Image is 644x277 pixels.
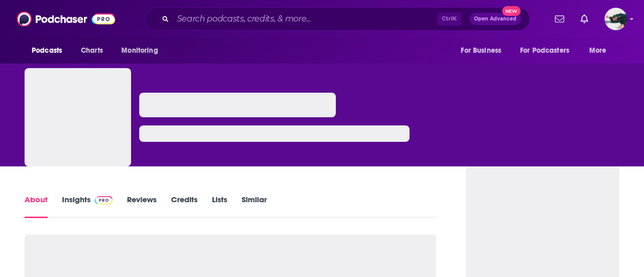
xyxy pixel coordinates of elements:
button: open menu [513,41,584,60]
span: Charts [81,44,103,58]
a: Credits [171,195,198,218]
button: Show profile menu [605,8,627,30]
span: Monitoring [121,44,158,58]
a: Reviews [127,195,157,218]
a: Show notifications dropdown [551,10,568,28]
button: open menu [582,41,619,60]
img: Podchaser - Follow, Share and Rate Podcasts [17,9,115,29]
span: Ctrl K [437,12,461,26]
a: InsightsPodchaser Pro [62,195,113,218]
span: For Podcasters [520,44,569,58]
img: Podchaser Pro [95,196,113,204]
span: More [589,44,607,58]
button: Open AdvancedNew [469,13,521,25]
a: About [25,195,48,218]
div: Search podcasts, credits, & more... [145,7,530,31]
span: Podcasts [32,44,62,58]
span: Open Advanced [474,16,517,22]
span: New [502,6,521,16]
button: open menu [25,41,75,60]
a: Lists [212,195,227,218]
input: Search podcasts, credits, & more... [173,11,437,27]
span: For Business [461,44,501,58]
button: open menu [114,41,171,60]
a: Show notifications dropdown [576,10,592,28]
img: User Profile [605,8,627,30]
a: Similar [242,195,267,218]
a: Charts [74,41,109,60]
span: Logged in as fsg.publicity [605,8,627,30]
button: open menu [454,41,514,60]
